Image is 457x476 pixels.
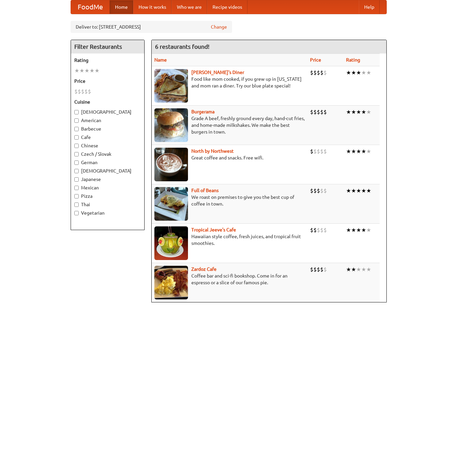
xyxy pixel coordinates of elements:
[88,88,91,95] li: $
[323,266,327,273] li: $
[366,148,371,155] li: ★
[323,187,327,194] li: $
[154,272,305,286] p: Coffee bar and sci-fi bookshop. Come in for an espresso or a slice of our famous pie.
[317,69,320,76] li: $
[361,187,366,194] li: ★
[310,108,313,116] li: $
[313,226,317,234] li: $
[320,108,323,116] li: $
[74,88,78,95] li: $
[74,57,141,64] h5: Rating
[366,226,371,234] li: ★
[74,135,79,140] input: Cafe
[74,125,141,132] label: Barbecue
[351,108,356,116] li: ★
[323,69,327,76] li: $
[74,67,79,74] li: ★
[191,70,244,75] a: [PERSON_NAME]'s Diner
[346,108,351,116] li: ★
[356,266,361,273] li: ★
[366,187,371,194] li: ★
[154,69,188,103] img: sallys.jpg
[346,187,351,194] li: ★
[346,57,360,63] a: Rating
[74,201,141,208] label: Thai
[81,88,84,95] li: $
[191,266,217,272] a: Zardoz Cafe
[74,99,141,105] h5: Cuisine
[74,176,141,183] label: Japanese
[154,233,305,247] p: Hawaiian style coffee, fresh juices, and tropical fruit smoothies.
[191,188,219,193] a: Full of Beans
[154,187,188,221] img: beans.jpg
[361,108,366,116] li: ★
[346,148,351,155] li: ★
[154,226,188,260] img: jeeves.jpg
[74,78,141,84] h5: Price
[317,108,320,116] li: $
[74,168,141,174] label: [DEMOGRAPHIC_DATA]
[94,67,100,74] li: ★
[110,0,133,14] a: Home
[74,127,79,131] input: Barbecue
[356,108,361,116] li: ★
[320,148,323,155] li: $
[74,211,79,215] input: Vegetarian
[313,187,317,194] li: $
[323,148,327,155] li: $
[346,69,351,76] li: ★
[310,69,313,76] li: $
[74,160,79,165] input: German
[346,266,351,273] li: ★
[310,148,313,155] li: $
[191,227,236,232] a: Tropical Jeeve's Cafe
[361,148,366,155] li: ★
[313,148,317,155] li: $
[74,152,79,156] input: Czech / Slovak
[366,108,371,116] li: ★
[74,184,141,191] label: Mexican
[320,266,323,273] li: $
[172,0,207,14] a: Who we are
[351,69,356,76] li: ★
[313,108,317,116] li: $
[154,194,305,207] p: We roast on premises to give you the best cup of coffee in town.
[351,266,356,273] li: ★
[133,0,172,14] a: How it works
[320,187,323,194] li: $
[74,109,141,115] label: [DEMOGRAPHIC_DATA]
[323,108,327,116] li: $
[313,266,317,273] li: $
[84,67,89,74] li: ★
[154,115,305,135] p: Grade A beef, freshly ground every day, hand-cut fries, and home-made milkshakes. We make the bes...
[366,69,371,76] li: ★
[74,144,79,148] input: Chinese
[74,134,141,141] label: Cafe
[191,148,234,154] a: North by Northwest
[74,159,141,166] label: German
[351,148,356,155] li: ★
[74,203,79,207] input: Thai
[351,187,356,194] li: ★
[71,0,110,14] a: FoodMe
[310,57,321,63] a: Price
[356,187,361,194] li: ★
[74,194,79,198] input: Pizza
[84,88,88,95] li: $
[317,148,320,155] li: $
[310,266,313,273] li: $
[154,108,188,142] img: burgerama.jpg
[74,117,141,124] label: American
[361,69,366,76] li: ★
[356,69,361,76] li: ★
[74,169,79,173] input: [DEMOGRAPHIC_DATA]
[351,226,356,234] li: ★
[317,226,320,234] li: $
[313,69,317,76] li: $
[89,67,94,74] li: ★
[366,266,371,273] li: ★
[74,110,79,114] input: [DEMOGRAPHIC_DATA]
